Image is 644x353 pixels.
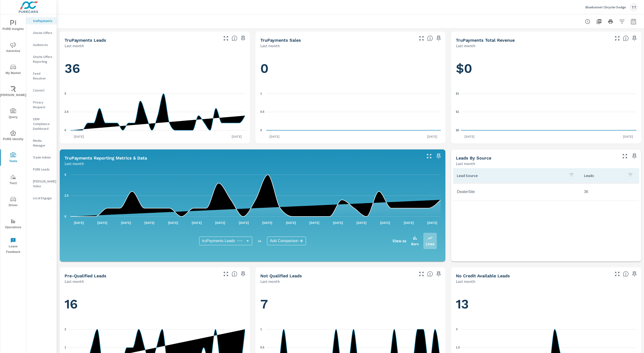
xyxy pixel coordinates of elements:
span: The number of truPayments leads. [232,35,237,41]
div: Privacy Request [26,99,57,111]
div: TT [630,3,638,11]
span: truPayments Leads [202,239,235,243]
p: OEM Compliance Dashboard [33,117,53,131]
button: "Export Report to PDF" [594,17,604,26]
span: Save this to your personalized report [435,152,442,160]
text: 2.5 [65,110,69,114]
p: Convert [33,88,53,93]
span: A basic review has been done and has not approved the credit worthiness of the lead by the config... [427,271,433,277]
h1: 16 [65,296,245,312]
text: 5 [65,92,66,95]
p: [DATE] [377,220,393,225]
h1: 0 [260,60,441,77]
p: Last month [65,279,84,284]
text: 0.5 [260,110,264,114]
h1: 13 [456,296,636,312]
h1: 7 [260,296,441,312]
p: [DATE] [188,220,205,225]
h5: Leads By Source [456,155,491,160]
p: [DATE] [212,220,229,225]
p: [DATE] [353,220,370,225]
div: Convert [26,87,57,94]
p: vs [252,239,267,243]
p: Audiences [33,42,53,47]
span: Operations [2,218,25,230]
h5: No Credit Available Leads [456,273,510,278]
p: Last month [456,161,475,166]
h5: truPayments Sales [260,38,301,43]
p: Onsite Offers Reporting [33,54,53,64]
span: PURE Insights [2,20,25,32]
p: [DATE] [461,134,478,139]
span: A lead that has been submitted but has not gone through the credit application process. [623,271,629,277]
span: Save this to your personalized report [631,152,638,160]
h1: $0 [456,60,636,77]
span: Tier2 [2,174,25,186]
p: [DATE] [283,220,299,225]
text: 2.5 [65,194,69,197]
span: Query [2,108,25,120]
text: 5 [65,173,66,176]
h6: View as [393,239,406,243]
p: Leads [584,173,624,178]
h1: 36 [65,60,245,77]
p: Lines [426,241,434,247]
button: Make Fullscreen [613,34,621,42]
p: [DATE] [141,220,158,225]
p: [DATE] [235,220,252,225]
div: Media Manager [26,137,57,149]
p: [DATE] [266,134,283,139]
div: Audiences [26,41,57,48]
p: [DATE] [71,220,87,225]
text: $1 [456,92,459,95]
p: Last month [260,279,280,284]
button: Make Fullscreen [418,34,425,42]
div: truPayments [26,17,57,24]
button: Apply Filters [617,17,627,26]
span: My Market [2,64,25,76]
span: Add Comparison [270,239,298,243]
h5: truPayments Leads [65,38,106,43]
h5: truPayments Reporting Metrics & Data [65,155,147,160]
p: Lead Source [457,173,565,178]
div: PURE Leads [26,166,57,173]
p: PURE Leads [33,167,53,172]
p: Last month [65,43,84,49]
p: [DATE] [94,220,111,225]
button: Make Fullscreen [222,270,230,278]
p: Trade Admin [33,155,53,160]
span: [PERSON_NAME] [2,86,25,98]
div: Add Comparison [267,237,306,245]
text: 1 [65,346,66,349]
span: Total revenue from sales matched to a truPayments lead. [Source: This data is sourced from the de... [623,35,629,41]
span: Save this to your personalized report [435,270,442,278]
text: 2 [65,328,66,331]
p: [DATE] [71,134,87,139]
text: 0 [65,129,66,132]
text: $1 [456,110,459,114]
span: Leave Feedback [2,238,25,255]
text: $0 [456,129,459,132]
p: [DATE] [228,134,245,139]
button: Make Fullscreen [613,270,621,278]
p: Bars [411,241,419,247]
span: Save this to your personalized report [631,270,638,278]
h5: truPayments Total Revenue [456,38,515,43]
p: [DATE] [424,220,441,225]
p: [DATE] [259,220,276,225]
span: Save this to your personalized report [239,34,247,42]
text: 1 [260,328,262,331]
span: Save this to your personalized report [239,270,247,278]
h5: Not Qualified Leads [260,273,302,278]
p: Bluebonnet Chrysler Dodge [585,5,626,9]
button: Print Report [606,17,615,26]
button: Make Fullscreen [425,152,433,160]
button: Make Fullscreen [621,152,629,160]
p: [DATE] [620,134,636,139]
p: Privacy Request [33,100,53,109]
p: [DATE] [330,220,346,225]
span: PURE Identity [2,130,25,142]
td: DealerSite [453,186,580,198]
span: Save this to your personalized report [631,34,638,42]
p: Local Engage [33,196,53,200]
